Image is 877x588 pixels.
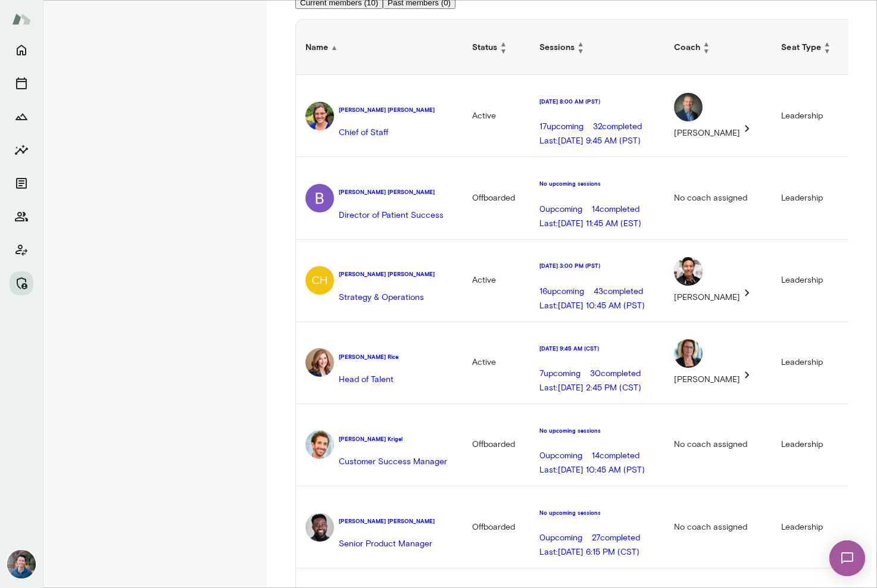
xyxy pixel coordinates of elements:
[539,331,655,365] a: [DATE] 9:45 AM (CST)
[674,93,703,121] img: Michael Alden
[674,93,754,139] div: Michael Alden[PERSON_NAME]
[539,464,655,476] a: Last:[DATE] 10:45 AM (PST)
[472,439,515,449] span: Offboarded
[674,193,747,203] span: No coach assigned
[781,40,836,54] h6: Seat Type
[674,522,747,532] span: No coach assigned
[539,509,655,517] h6: No upcoming sessions
[305,258,453,304] a: Christopher Lee[PERSON_NAME] [PERSON_NAME]Strategy & Operations
[539,218,655,230] a: Last:[DATE] 11:45 AM (EST)
[703,40,710,47] span: ▲
[674,339,703,368] img: Jennifer Alvarez
[674,257,754,304] div: Albert Villarde[PERSON_NAME]
[10,71,33,95] button: Sessions
[539,368,580,380] a: 7upcoming
[10,38,33,62] button: Home
[539,300,655,312] a: Last:[DATE] 10:45 AM (PST)
[10,138,33,162] button: Insights
[305,340,453,386] a: Elisabeth Rice[PERSON_NAME] RiceHead of Talent
[539,450,582,462] a: 0upcoming
[539,98,655,105] h6: [DATE] 8:00 AM (PST)
[305,348,334,377] img: Elisabeth Rice
[539,135,655,147] a: Last:[DATE] 9:45 AM (PST)
[592,204,639,215] a: 14completed
[674,40,763,54] h6: Coach
[539,40,655,54] h6: Sessions
[539,121,583,133] span: 17 upcoming
[339,374,394,384] span: Head of Talent
[539,414,655,448] a: No upcoming sessions
[539,180,655,187] h6: No upcoming sessions
[594,286,643,298] a: 43completed
[592,532,640,544] a: 27completed
[539,532,582,544] a: 0upcoming
[539,382,655,394] a: Last:[DATE] 2:45 PM (CST)
[10,171,33,195] button: Documents
[593,121,642,133] span: 32 completed
[339,456,447,467] span: Customer Success Manager
[305,102,334,130] img: Annie McKenna
[12,8,31,30] img: Mento
[339,539,432,549] span: Senior Product Manager
[577,40,584,47] span: ▲
[305,504,453,550] a: Jason Antwi[PERSON_NAME] [PERSON_NAME]Senior Product Manager
[7,550,36,578] img: Alex Yu
[674,339,754,386] div: Jennifer Alvarez[PERSON_NAME]
[500,47,507,54] span: ▼
[823,47,831,54] span: ▼
[539,204,582,215] span: 0 upcoming
[330,43,338,51] span: ▲
[781,275,823,285] span: Leadership
[305,266,334,295] img: Christopher Lee
[339,106,435,114] h6: [PERSON_NAME] [PERSON_NAME]
[305,175,453,221] a: Beth Paglia[PERSON_NAME] [PERSON_NAME]Director of Patient Success
[539,345,655,352] h6: [DATE] 9:45 AM (CST)
[590,368,641,380] a: 30completed
[539,286,584,298] a: 16upcoming
[539,450,582,462] span: 0 upcoming
[472,522,515,532] span: Offboarded
[472,40,520,54] h6: Status
[539,286,584,298] span: 16 upcoming
[539,121,583,133] a: 17upcoming
[339,353,398,361] h6: [PERSON_NAME] Rice
[593,121,642,133] a: 32completed
[539,249,655,283] a: [DATE] 3:00 PM (PST)
[592,204,639,215] span: 14 completed
[539,204,582,215] a: 0upcoming
[339,127,388,137] span: Chief of Staff
[823,40,831,47] span: ▲
[539,167,655,201] a: No upcoming sessions
[10,105,33,129] button: Growth Plan
[305,41,453,53] h6: Name
[592,450,639,462] span: 14 completed
[305,430,334,459] img: Elliot Krigel
[539,368,580,380] span: 7 upcoming
[339,210,444,220] span: Director of Patient Success
[539,300,645,312] span: Last: [DATE] 10:45 AM (PST)
[539,496,655,530] a: No upcoming sessions
[539,382,641,394] span: Last: [DATE] 2:45 PM (CST)
[539,546,639,558] span: Last: [DATE] 6:15 PM (CST)
[472,357,496,367] span: Active
[305,184,334,212] img: Beth Paglia
[674,128,740,138] span: [PERSON_NAME]
[539,135,641,147] span: Last: [DATE] 9:45 AM (PST)
[472,193,515,203] span: Offboarded
[781,522,823,532] span: Leadership
[500,40,507,47] span: ▲
[539,218,641,230] span: Last: [DATE] 11:45 AM (EST)
[592,450,639,462] a: 14completed
[339,517,435,525] h6: [PERSON_NAME] [PERSON_NAME]
[472,111,496,121] span: Active
[590,368,641,380] span: 30 completed
[10,238,33,262] button: Client app
[703,47,710,54] span: ▼
[539,427,655,434] h6: No upcoming sessions
[594,286,643,298] span: 43 completed
[781,111,823,121] span: Leadership
[305,513,334,542] img: Jason Antwi
[592,532,640,544] span: 27 completed
[539,262,655,270] h6: [DATE] 3:00 PM (PST)
[674,292,740,302] span: [PERSON_NAME]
